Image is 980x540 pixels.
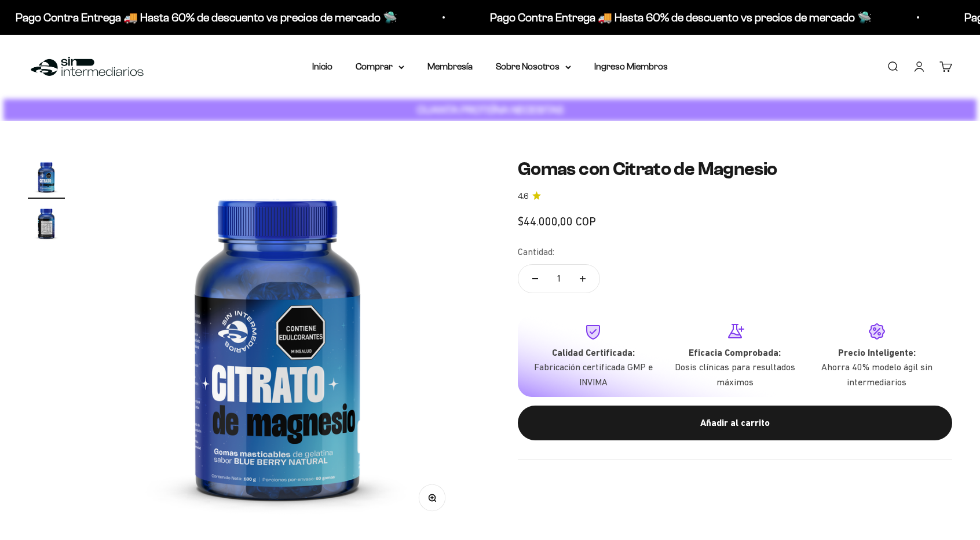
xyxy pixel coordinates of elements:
[815,360,938,389] p: Ahorra 40% modelo ágil sin intermediarios
[532,360,655,389] p: Fabricación certificada GMP e INVIMA
[28,158,65,195] img: Gomas con Citrato de Magnesio
[28,158,65,199] button: Ir al artículo 1
[518,190,952,203] a: 4.64.6 de 5.0 estrellas
[838,347,916,358] strong: Precio Inteligente:
[518,245,554,260] label: Cantidad:
[417,104,564,116] strong: CUANTA PROTEÍNA NECESITAS
[93,158,462,528] img: Gomas con Citrato de Magnesio
[518,158,952,180] h1: Gomas con Citrato de Magnesio
[689,347,781,358] strong: Eficacia Comprobada:
[518,190,529,203] span: 4.6
[15,8,397,27] p: Pago Contra Entrega 🚚 Hasta 60% de descuento vs precios de mercado 🛸
[518,406,952,440] button: Añadir al carrito
[552,347,635,358] strong: Calidad Certificada:
[427,61,473,71] a: Membresía
[541,415,929,430] div: Añadir al carrito
[28,205,65,245] button: Ir al artículo 2
[489,8,871,27] p: Pago Contra Entrega 🚚 Hasta 60% de descuento vs precios de mercado 🛸
[518,212,596,231] sale-price: $44.000,00 COP
[518,265,552,293] button: Reducir cantidad
[356,59,404,74] summary: Comprar
[496,59,571,74] summary: Sobre Nosotros
[566,265,599,293] button: Aumentar cantidad
[28,205,65,242] img: Gomas con Citrato de Magnesio
[594,61,668,71] a: Ingreso Miembros
[312,61,332,71] a: Inicio
[674,360,797,389] p: Dosis clínicas para resultados máximos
